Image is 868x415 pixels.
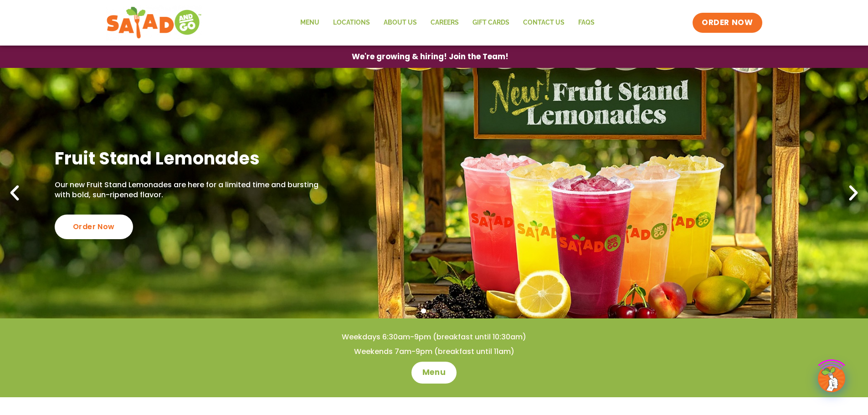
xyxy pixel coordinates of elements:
span: Go to slide 3 [442,308,447,313]
span: Go to slide 1 [421,308,426,313]
a: FAQs [571,12,601,33]
h2: Fruit Stand Lemonades [55,147,323,169]
nav: Menu [293,12,601,33]
a: Menu [411,362,457,384]
div: Order Now [55,215,133,239]
span: We're growing & hiring! Join the Team! [352,53,508,61]
span: Go to slide 2 [431,308,437,313]
a: We're growing & hiring! Join the Team! [338,46,522,67]
a: Menu [293,12,326,33]
a: Locations [326,12,377,33]
img: new-SAG-logo-768×292 [106,5,202,41]
div: Previous slide [5,183,25,203]
h4: Weekends 7am-9pm (breakfast until 11am) [18,347,850,357]
span: Menu [422,367,446,378]
a: Careers [424,12,466,33]
div: Next slide [843,183,863,203]
span: ORDER NOW [702,17,753,28]
a: GIFT CARDS [466,12,516,33]
a: Contact Us [516,12,571,33]
a: ORDER NOW [693,13,762,33]
h4: Weekdays 6:30am-9pm (breakfast until 10:30am) [18,332,850,342]
p: Our new Fruit Stand Lemonades are here for a limited time and bursting with bold, sun-ripened fla... [55,180,323,200]
a: About Us [377,12,424,33]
